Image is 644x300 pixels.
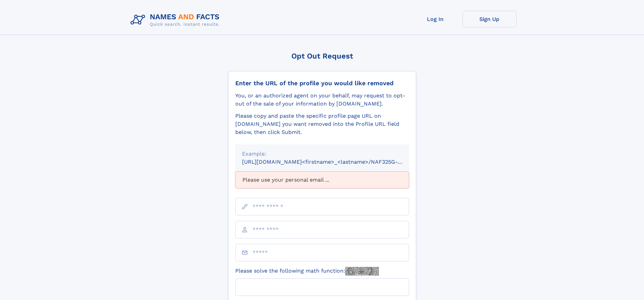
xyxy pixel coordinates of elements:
img: Logo Names and Facts [128,11,225,29]
a: Sign Up [462,11,517,27]
div: Enter the URL of the profile you would like removed [235,79,409,87]
label: Please solve the following math function: [235,267,379,276]
div: Please copy and paste the specific profile page URL on [DOMAIN_NAME] you want removed into the Pr... [235,112,409,136]
a: Log In [408,11,462,27]
div: You, or an authorized agent on your behalf, may request to opt-out of the sale of your informatio... [235,92,409,108]
small: [URL][DOMAIN_NAME]<firstname>_<lastname>/NAF325G-xxxxxxxx [242,159,422,165]
div: Example: [242,150,402,158]
div: Please use your personal email ... [235,171,409,188]
div: Opt Out Request [228,52,416,60]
